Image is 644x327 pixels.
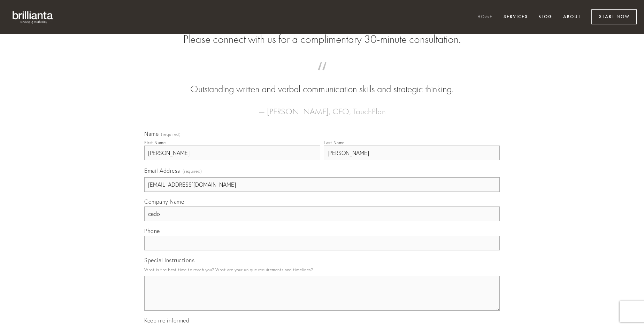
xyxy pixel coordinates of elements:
[144,167,180,174] span: Email Address
[183,166,202,176] span: (required)
[144,33,500,46] h2: Please connect with us for a complimentary 30-minute consultation.
[144,130,159,137] span: Name
[7,7,59,27] img: brillianta - research, strategy, marketing
[155,96,489,118] figcaption: — [PERSON_NAME], CEO, TouchPlan
[144,198,184,205] span: Company Name
[144,140,166,145] div: First Name
[473,11,497,23] a: Home
[155,69,489,83] span: “
[144,227,160,234] span: Phone
[324,140,345,145] div: Last Name
[155,69,489,96] blockquote: Outstanding written and verbal communication skills and strategic thinking.
[144,265,500,274] p: What is the best time to reach you? What are your unique requirements and timelines?
[534,11,557,23] a: Blog
[499,11,532,23] a: Services
[591,9,637,24] a: Start Now
[144,257,194,264] span: Special Instructions
[559,11,585,23] a: About
[144,317,189,324] span: Keep me informed
[161,132,181,137] span: (required)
